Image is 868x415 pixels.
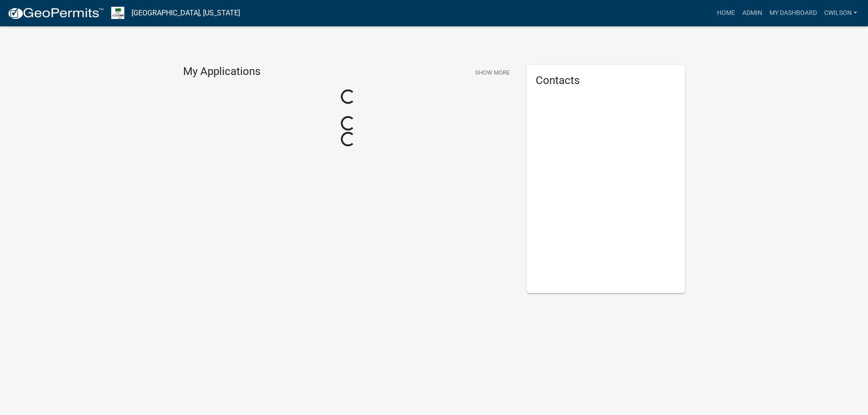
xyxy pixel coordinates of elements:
a: cwilson [821,5,861,22]
a: Home [713,5,739,22]
img: Morgan County, Indiana [111,7,124,19]
a: Admin [739,5,766,22]
a: [GEOGRAPHIC_DATA], [US_STATE] [132,5,240,21]
button: Show More [472,65,513,80]
h4: My Applications [183,65,260,79]
h5: Contacts [536,74,676,87]
a: My Dashboard [766,5,821,22]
